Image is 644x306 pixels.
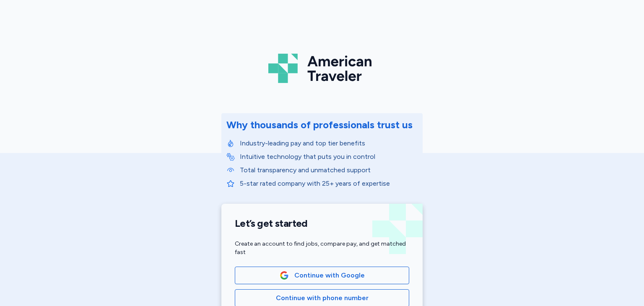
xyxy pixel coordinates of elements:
[294,270,365,280] span: Continue with Google
[280,271,289,280] img: Google Logo
[235,240,409,257] div: Create an account to find jobs, compare pay, and get matched fast
[240,138,418,148] p: Industry-leading pay and top tier benefits
[235,217,409,230] h1: Let’s get started
[226,118,413,132] div: Why thousands of professionals trust us
[235,267,409,284] button: Google LogoContinue with Google
[240,179,418,189] p: 5-star rated company with 25+ years of expertise
[268,50,376,86] img: Logo
[240,152,418,162] p: Intuitive technology that puts you in control
[240,165,418,175] p: Total transparency and unmatched support
[276,293,369,303] span: Continue with phone number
